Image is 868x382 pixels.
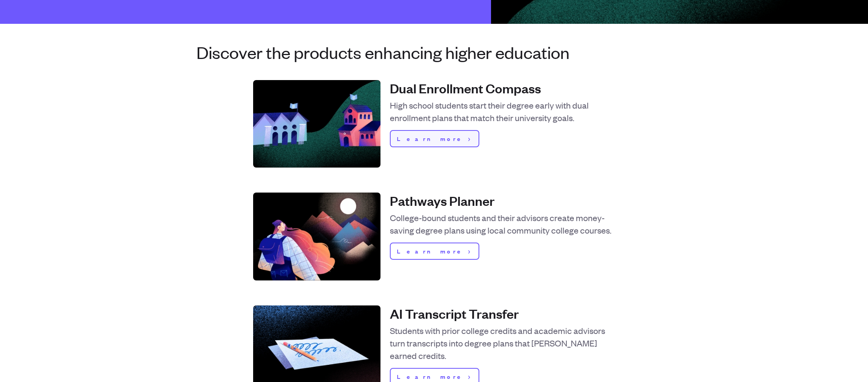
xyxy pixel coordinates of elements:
[196,43,672,61] h3: Discover the products enhancing higher education
[253,80,380,168] img: Dual Enrollment Compass
[253,193,380,280] img: Pathways Planner
[390,305,615,321] h4: AI Transcript Transfer
[390,324,615,362] p: Students with prior college credits and academic advisors turn transcripts into degree plans that...
[397,134,465,143] span: Learn more
[390,243,479,260] a: Learn more
[397,372,465,381] span: Learn more
[390,80,615,96] h4: Dual Enrollment Compass
[390,99,615,124] p: High school students start their degree early with dual enrollment plans that match their univers...
[390,211,615,236] p: College-bound students and their advisors create money-saving degree plans using local community ...
[397,246,465,256] span: Learn more
[390,193,615,208] h4: Pathways Planner
[390,130,479,147] a: Learn more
